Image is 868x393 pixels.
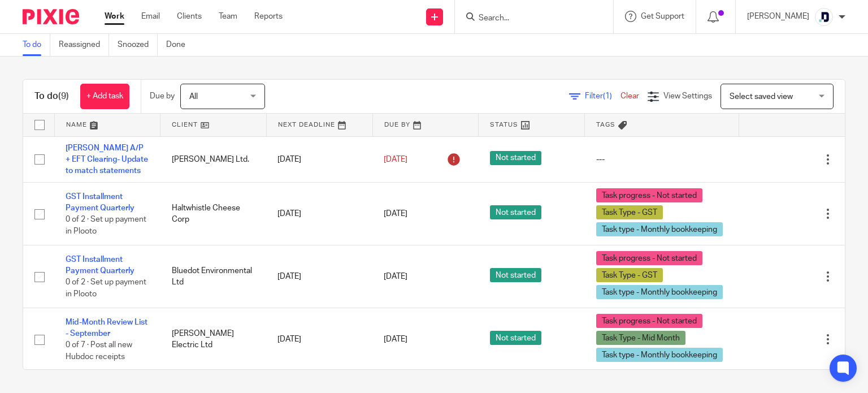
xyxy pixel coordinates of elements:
[160,308,267,371] td: [PERSON_NAME] Electric Ltd
[66,144,148,175] a: [PERSON_NAME] A/P + EFT Clearing- Update to match statements
[189,93,198,101] span: All
[490,331,541,345] span: Not started
[596,285,723,299] span: Task type - Monthly bookkeeping
[166,34,194,56] a: Done
[66,278,146,298] span: 0 of 2 · Set up payment in Plooto
[66,256,134,275] a: GST Installment Payment Quarterly
[66,318,147,338] a: Mid-Month Review List - September
[596,314,702,328] span: Task progress - Not started
[478,14,579,24] input: Search
[266,308,372,371] td: [DATE]
[747,11,809,22] p: [PERSON_NAME]
[219,11,237,22] a: Team
[66,193,134,212] a: GST Installment Payment Quarterly
[23,34,50,56] a: To do
[105,11,124,22] a: Work
[80,84,129,109] a: + Add task
[596,268,663,282] span: Task Type - GST
[596,188,702,202] span: Task progress - Not started
[384,335,407,343] span: [DATE]
[663,92,712,100] span: View Settings
[596,122,615,128] span: Tags
[620,92,639,100] a: Clear
[66,341,132,361] span: 0 of 7 · Post all new Hubdoc receipts
[490,205,541,219] span: Not started
[150,90,175,102] p: Due by
[730,93,793,101] span: Select saved view
[596,222,723,236] span: Task type - Monthly bookkeeping
[490,268,541,282] span: Not started
[815,8,833,26] img: deximal_460x460_FB_Twitter.png
[59,34,109,56] a: Reassigned
[384,210,407,218] span: [DATE]
[603,92,612,100] span: (1)
[66,215,146,235] span: 0 of 2 · Set up payment in Plooto
[23,9,79,24] img: Pixie
[585,92,620,100] span: Filter
[596,348,723,362] span: Task type - Monthly bookkeeping
[160,136,267,183] td: [PERSON_NAME] Ltd.
[118,34,158,56] a: Snoozed
[596,205,663,219] span: Task Type - GST
[160,183,267,245] td: Haltwhistle Cheese Corp
[596,154,728,165] div: ---
[266,136,372,183] td: [DATE]
[254,11,283,22] a: Reports
[596,251,702,265] span: Task progress - Not started
[384,156,407,163] span: [DATE]
[141,11,160,22] a: Email
[160,245,267,308] td: Bluedot Environmental Ltd
[490,151,541,165] span: Not started
[58,92,69,101] span: (9)
[596,331,685,345] span: Task Type - Mid Month
[266,183,372,245] td: [DATE]
[384,273,407,280] span: [DATE]
[641,12,684,20] span: Get Support
[266,245,372,308] td: [DATE]
[34,90,69,102] h1: To do
[177,11,202,22] a: Clients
